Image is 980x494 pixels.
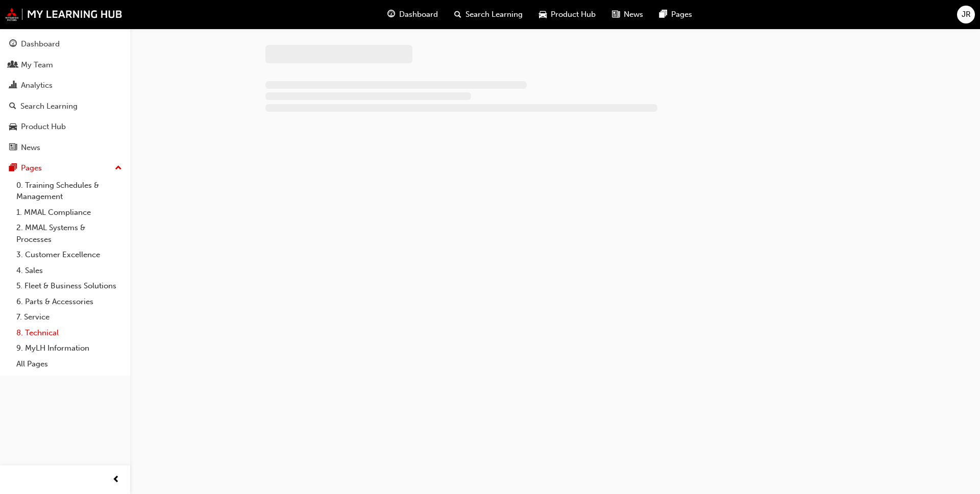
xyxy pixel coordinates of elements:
span: prev-icon [112,474,120,486]
a: Search Learning [4,97,126,116]
span: guage-icon [387,8,395,21]
div: Pages [21,162,42,174]
a: 5. Fleet & Business Solutions [12,278,126,294]
span: up-icon [115,162,122,175]
a: 7. Service [12,309,126,325]
div: News [21,142,40,154]
a: Dashboard [4,35,126,54]
div: My Team [21,59,53,71]
a: All Pages [12,356,126,372]
span: car-icon [9,122,17,132]
a: Product Hub [4,117,126,136]
span: news-icon [612,8,620,21]
a: Analytics [4,76,126,95]
span: Dashboard [399,9,438,20]
div: Dashboard [21,38,60,50]
img: mmal [5,8,122,21]
span: chart-icon [9,81,17,90]
a: 0. Training Schedules & Management [12,178,126,205]
button: JR [957,6,975,23]
span: Pages [671,9,692,20]
span: pages-icon [9,164,17,173]
a: car-iconProduct Hub [531,4,604,25]
span: guage-icon [9,40,17,49]
a: My Team [4,56,126,75]
span: Product Hub [551,9,596,20]
span: News [624,9,643,20]
a: guage-iconDashboard [379,4,446,25]
a: 3. Customer Excellence [12,247,126,263]
a: 4. Sales [12,263,126,279]
a: News [4,138,126,157]
span: search-icon [9,102,16,111]
span: JR [962,9,971,20]
div: Analytics [21,80,53,91]
span: Search Learning [465,9,523,20]
a: pages-iconPages [651,4,700,25]
a: 6. Parts & Accessories [12,294,126,310]
a: 2. MMAL Systems & Processes [12,220,126,247]
a: news-iconNews [604,4,651,25]
button: Pages [4,159,126,178]
span: pages-icon [659,8,667,21]
a: search-iconSearch Learning [446,4,531,25]
span: news-icon [9,143,17,153]
span: search-icon [454,8,461,21]
span: people-icon [9,61,17,70]
a: 8. Technical [12,325,126,341]
button: DashboardMy TeamAnalyticsSearch LearningProduct HubNews [4,33,126,159]
a: 1. MMAL Compliance [12,205,126,220]
div: Search Learning [20,101,78,112]
span: car-icon [539,8,547,21]
a: 9. MyLH Information [12,340,126,356]
div: Product Hub [21,121,66,133]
